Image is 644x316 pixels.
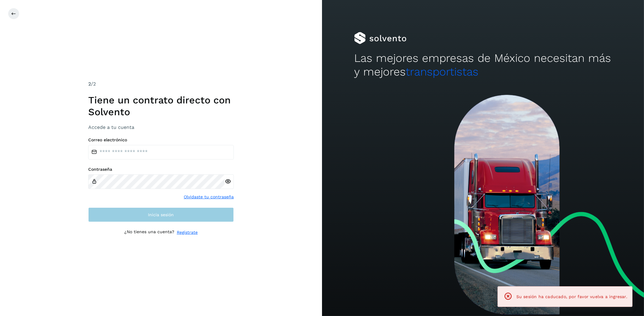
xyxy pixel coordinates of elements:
span: Inicia sesión [148,213,174,217]
a: Olvidaste tu contraseña [184,194,234,200]
button: Inicia sesión [88,207,234,222]
div: /2 [88,80,234,88]
label: Contraseña [88,167,234,172]
h1: Tiene un contrato directo con Solvento [88,94,234,118]
p: ¿No tienes una cuenta? [124,229,174,236]
h2: Las mejores empresas de México necesitan más y mejores [354,52,612,79]
span: transportistas [406,65,478,78]
label: Correo electrónico [88,137,234,143]
a: Regístrate [177,229,198,236]
span: Su sesión ha caducado, por favor vuelva a ingresar. [516,294,627,299]
h3: Accede a tu cuenta [88,124,234,130]
span: 2 [88,81,91,87]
